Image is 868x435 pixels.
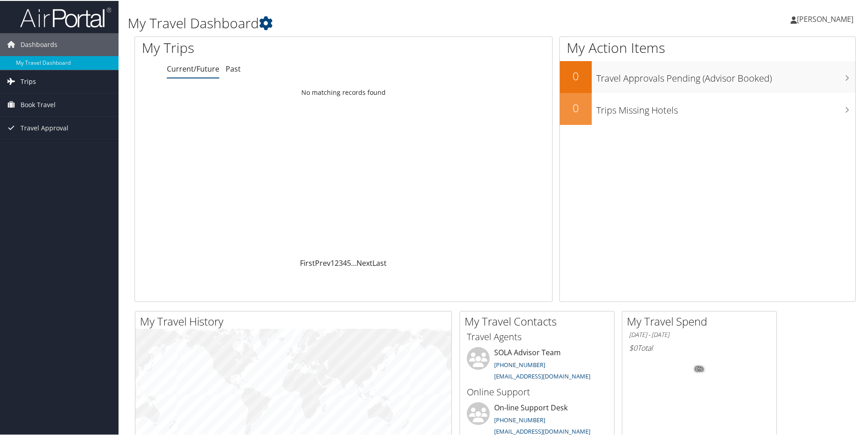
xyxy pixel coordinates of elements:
[372,257,387,267] a: Last
[465,313,614,328] h2: My Travel Contacts
[167,63,219,73] a: Current/Future
[142,37,372,57] h1: My Trips
[467,385,607,398] h3: Online Support
[696,366,703,371] tspan: 0%
[494,426,590,435] a: [EMAIL_ADDRESS][DOMAIN_NAME]
[20,6,111,27] img: airportal-logo.png
[335,257,339,267] a: 2
[462,346,612,383] li: SOLA Advisor Team
[21,93,56,115] span: Book Travel
[300,257,315,267] a: First
[347,257,351,267] a: 5
[596,67,855,84] h3: Travel Approvals Pending (Advisor Booked)
[797,13,853,23] span: [PERSON_NAME]
[790,5,863,32] a: [PERSON_NAME]
[560,67,592,83] h2: 0
[467,330,607,342] h3: Travel Agents
[629,342,770,352] h6: Total
[629,342,637,352] span: $0
[494,360,545,368] a: [PHONE_NUMBER]
[494,371,590,379] a: [EMAIL_ADDRESS][DOMAIN_NAME]
[140,313,451,328] h2: My Travel History
[21,32,57,55] span: Dashboards
[560,37,855,57] h1: My Action Items
[339,257,343,267] a: 3
[226,63,241,73] a: Past
[560,92,855,124] a: 0Trips Missing Hotels
[351,257,356,267] span: …
[21,69,36,92] span: Trips
[596,98,855,116] h3: Trips Missing Hotels
[629,330,770,338] h6: [DATE] - [DATE]
[560,60,855,92] a: 0Travel Approvals Pending (Advisor Booked)
[560,99,592,115] h2: 0
[343,257,347,267] a: 4
[135,83,552,100] td: No matching records found
[356,257,372,267] a: Next
[494,415,545,423] a: [PHONE_NUMBER]
[21,116,68,139] span: Travel Approval
[128,13,618,32] h1: My Travel Dashboard
[627,313,776,328] h2: My Travel Spend
[331,257,335,267] a: 1
[315,257,331,267] a: Prev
